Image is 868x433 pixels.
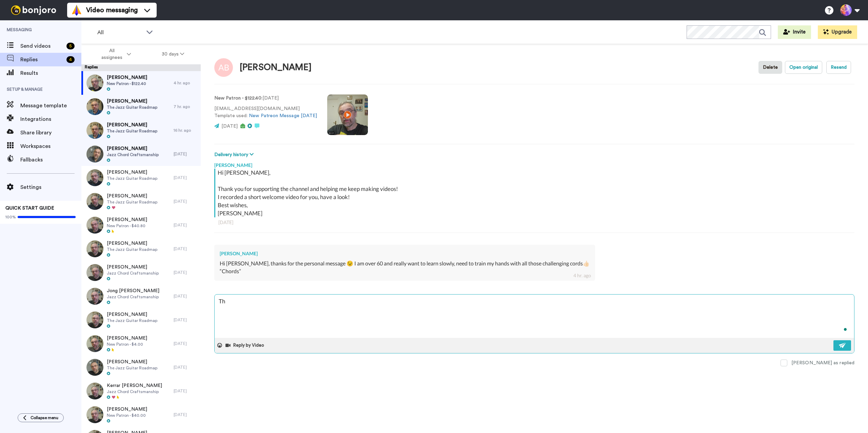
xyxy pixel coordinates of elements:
div: 5 [66,43,75,49]
div: [PERSON_NAME] [240,63,312,72]
a: [PERSON_NAME]New Patron - $122.404 hr. ago [81,71,201,95]
p: [EMAIL_ADDRESS][DOMAIN_NAME] Template used: [214,105,317,120]
span: [DATE] [221,124,238,129]
span: All assignees [98,47,125,61]
div: [DATE] [174,270,197,275]
div: [DATE] [174,246,197,252]
span: 100% [5,214,16,220]
div: Hi [PERSON_NAME], Thank you for supporting the channel and helping me keep making videos! I recor... [218,169,853,217]
span: The Jazz Guitar Roadmap [107,176,157,181]
a: [PERSON_NAME]The Jazz Guitar Roadmap[DATE] [81,166,201,190]
img: 8fd8bd36-5747-44eb-9d39-94b8f2e3dc37-thumb.jpg [86,406,103,423]
span: Fallbacks [20,156,81,164]
div: [PERSON_NAME] [220,250,590,257]
span: [PERSON_NAME] [107,406,147,413]
img: bj-logo-header-white.svg [8,5,59,15]
span: [PERSON_NAME] [107,240,157,247]
button: Invite [778,25,811,39]
div: [DATE] [174,388,197,394]
button: All assignees [83,45,146,64]
img: d31fe5e8-53d0-496b-b632-3ae35e94fa0e-thumb.jpg [86,288,103,305]
button: 30 days [146,48,200,60]
span: [PERSON_NAME] [107,169,157,176]
span: The Jazz Guitar Roadmap [107,365,157,371]
a: [PERSON_NAME]The Jazz Guitar Roadmap[DATE] [81,308,201,332]
div: 4 [66,56,75,63]
p: : [DATE] [214,95,317,102]
span: Jong [PERSON_NAME] [107,287,159,294]
span: New Patron - $40.00 [107,413,147,418]
div: Replies [81,64,201,71]
span: The Jazz Guitar Roadmap [107,247,157,252]
a: [PERSON_NAME]New Patron - $4.00[DATE] [81,332,201,355]
a: [PERSON_NAME]The Jazz Guitar Roadmap16 hr. ago [81,118,201,142]
a: [PERSON_NAME]New Patron - $40.00[DATE] [81,403,201,427]
span: [PERSON_NAME] [107,145,159,152]
div: 7 hr. ago [174,104,197,109]
span: The Jazz Guitar Roadmap [107,199,157,205]
div: [PERSON_NAME] [214,158,854,169]
a: [PERSON_NAME]Jazz Chord Craftsmanship[DATE] [81,142,201,166]
button: Upgrade [818,25,857,39]
div: 4 hr. ago [174,80,197,86]
img: 03a30d6a-4cbe-457f-9876-41c432f16af2-thumb.jpg [86,146,103,163]
span: Share library [20,129,81,137]
img: e8c83dc8-09a4-46c9-a536-612310330642-thumb.jpg [86,122,103,139]
div: 16 hr. ago [174,128,197,133]
a: [PERSON_NAME]The Jazz Guitar Roadmap[DATE] [81,355,201,379]
span: New Patron - $122.40 [107,81,147,86]
span: All [97,28,143,37]
div: 4 hr. ago [573,272,591,279]
textarea: To enrich screen reader interactions, please activate Accessibility in Grammarly extension settings [215,295,854,338]
button: Delivery history [214,151,256,158]
span: Jazz Chord Craftsmanship [107,270,159,276]
div: [DATE] [174,175,197,180]
img: ee77b85b-531a-4a2b-ad6c-dbfdad5088b8-thumb.jpg [86,335,103,352]
span: Kerrar [PERSON_NAME] [107,382,162,389]
button: Open original [785,61,822,74]
span: Video messaging [86,5,138,15]
span: Jazz Chord Craftsmanship [107,294,159,300]
a: [PERSON_NAME]The Jazz Guitar Roadmap7 hr. ago [81,95,201,118]
div: [DATE] [174,412,197,417]
img: f4249432-1ed5-4540-b33e-f6e19e988321-thumb.jpg [86,311,103,328]
a: [PERSON_NAME]The Jazz Guitar Roadmap[DATE] [81,190,201,213]
button: Resend [826,61,851,74]
span: New Patron - $4.00 [107,342,147,347]
div: “Chords” [220,267,590,275]
span: QUICK START GUIDE [5,206,54,211]
span: The Jazz Guitar Roadmap [107,105,157,110]
div: [DATE] [174,341,197,346]
span: Integrations [20,115,81,123]
img: send-white.svg [839,343,846,348]
a: [PERSON_NAME]The Jazz Guitar Roadmap[DATE] [81,237,201,261]
button: Delete [758,61,782,74]
span: Results [20,69,81,77]
button: Collapse menu [18,413,64,422]
span: [PERSON_NAME] [107,122,157,128]
div: [DATE] [174,294,197,299]
span: The Jazz Guitar Roadmap [107,128,157,134]
a: New Patreon Message [DATE] [249,113,317,118]
img: 1b26c039-693c-4da3-b3b7-7ccfb8e81d4d-thumb.jpg [86,217,103,234]
div: [DATE] [174,365,197,370]
span: [PERSON_NAME] [107,264,159,270]
div: [DATE] [218,219,850,226]
img: c91879b8-0640-4cb0-a0c1-957657630b12-thumb.jpg [86,193,103,210]
span: Jazz Chord Craftsmanship [107,389,162,394]
span: The Jazz Guitar Roadmap [107,318,157,323]
span: [PERSON_NAME] [107,193,157,199]
a: Kerrar [PERSON_NAME]Jazz Chord Craftsmanship[DATE] [81,379,201,403]
span: [PERSON_NAME] [107,359,157,365]
div: [DATE] [174,199,197,204]
img: c4c75e11-da6c-4b9f-8ca4-f5707b48adc4-thumb.jpg [86,359,103,376]
div: [DATE] [174,222,197,228]
span: [PERSON_NAME] [107,216,147,223]
button: Reply by Video [225,340,266,350]
span: [PERSON_NAME] [107,74,147,81]
img: afcfafca-596a-481e-b4bf-edab7d9cb69d-thumb.jpg [86,98,103,115]
div: Hi [PERSON_NAME], thanks for the personal message 😉 I am over 60 and really want to learn slowly,... [220,260,590,267]
div: [DATE] [174,151,197,157]
img: 55a50b1a-5705-4de5-9226-6d41062c32a3-thumb.jpg [86,74,103,91]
